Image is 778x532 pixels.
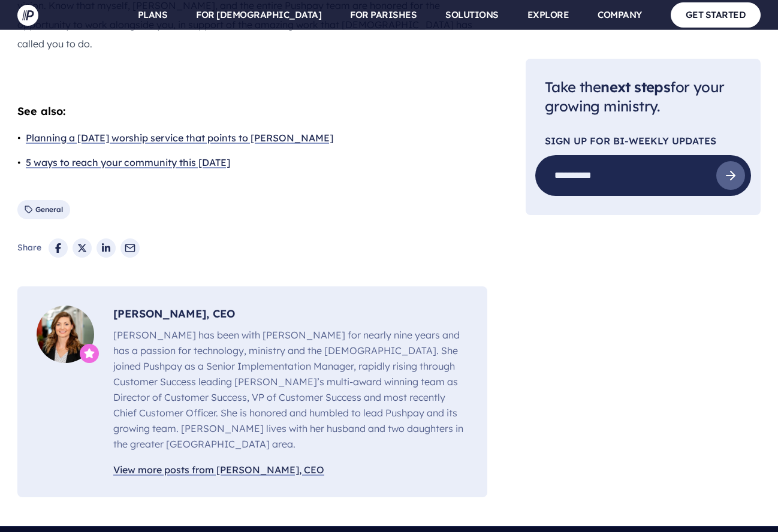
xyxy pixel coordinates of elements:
[17,129,21,147] span: •
[17,103,487,120] span: See also:
[97,238,116,258] a: Share on LinkedIn
[113,327,468,452] span: [PERSON_NAME] has been with [PERSON_NAME] for nearly nine years and has a passion for technology,...
[113,461,324,479] a: View more posts from [PERSON_NAME], CEO
[120,238,140,258] a: Share via Email
[26,154,230,171] a: 5 ways to reach your community this [DATE]
[26,129,333,147] a: Planning a [DATE] worship service that points to [PERSON_NAME]
[17,154,21,171] span: •
[37,306,94,363] img: Molly Matthews, CEO
[17,242,41,254] span: Share
[545,137,741,146] p: SIGN UP FOR Bi-Weekly Updates
[545,78,724,116] span: Take the for your growing ministry.
[17,200,70,219] a: General
[49,238,68,258] a: Share on Facebook
[671,2,761,27] a: GET STARTED
[73,238,92,258] a: Share on X
[113,306,468,322] span: [PERSON_NAME], CEO
[601,78,670,96] span: next steps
